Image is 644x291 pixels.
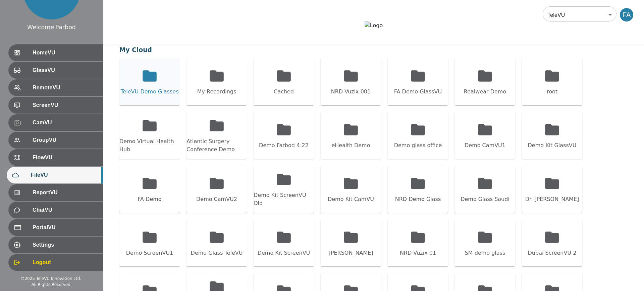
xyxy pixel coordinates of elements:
div: PortalVU [8,219,103,236]
img: Logo [365,22,383,30]
span: FlowVU [33,154,98,162]
div: Demo glass office [394,141,442,150]
div: Demo CamVU2 [196,195,237,203]
div: SM demo glass [465,249,505,257]
span: FileVU [31,171,98,179]
div: Demo Kit ScreenVU [258,249,310,257]
div: Demo Farbod 4:22 [259,141,309,150]
span: GlassVU [33,66,98,74]
div: Demo Virtual Health Hub [119,137,180,154]
div: GlassVU [8,62,103,79]
div: TeleVU Demo Glasses [120,88,178,96]
div: Demo ScreenVU1 [126,249,173,257]
span: PortalVU [33,223,98,232]
span: GroupVU [33,136,98,144]
span: Settings [33,241,98,249]
div: NRD Vuzix 001 [331,88,371,96]
div: FA [620,8,633,22]
div: eHealth Demo [331,141,370,150]
span: ChatVU [33,206,98,214]
span: CamVU [33,119,98,127]
div: Dubai ScreenVU 2 [528,249,577,257]
div: Demo Glass TeleVU [191,249,243,257]
div: root [547,88,557,96]
div: Welcome Farbod [27,23,76,32]
div: Demo Glass Saudi [461,195,509,203]
div: Settings [8,237,103,253]
div: FA Demo [138,195,161,203]
div: Atlantic Surgery Conference Demo [186,137,247,154]
span: Logout [33,258,98,266]
div: [PERSON_NAME] [329,249,373,257]
div: HomeVU [8,44,103,61]
div: RemoteVU [8,79,103,96]
div: Demo Kit CamVU [328,195,374,203]
div: Logout [8,254,103,271]
div: My Recordings [197,88,236,96]
div: FA Demo GlassVU [394,88,442,96]
div: NRD Vuzix 01 [400,249,436,257]
span: ReportVU [33,189,98,197]
div: CamVU [8,114,103,131]
div: Cached [274,88,294,96]
div: NRD Demo Glass [395,195,441,203]
span: HomeVU [33,49,98,57]
div: Demo CamVU1 [465,141,505,150]
div: ChatVU [8,202,103,218]
span: ScreenVU [33,101,98,109]
div: TeleVU [543,5,616,24]
div: Demo Kit GlassVU [528,141,577,150]
span: RemoteVU [33,84,98,92]
div: FlowVU [8,149,103,166]
div: ScreenVU [8,97,103,114]
div: GroupVU [8,132,103,149]
div: FileVU [7,167,103,183]
div: Demo Kit ScreenVU Old [254,191,314,207]
div: My Cloud [119,45,152,55]
div: Realwear Demo [464,88,506,96]
div: ReportVU [8,184,103,201]
div: Dr. [PERSON_NAME] [525,195,579,203]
